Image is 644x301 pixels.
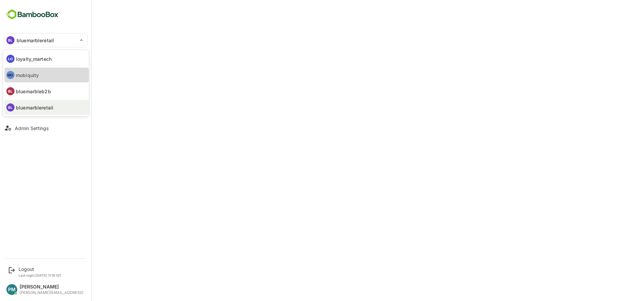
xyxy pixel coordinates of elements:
p: bluemarbleretail [16,104,53,111]
div: MO [6,71,15,79]
p: mobiquity [16,72,39,79]
p: loyalty_martech [16,55,52,62]
div: BL [6,87,15,95]
div: BL [6,103,15,111]
div: LO [6,55,15,63]
p: bluemarbleb2b [16,88,51,95]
